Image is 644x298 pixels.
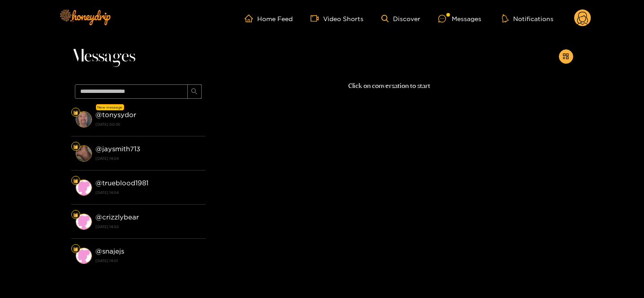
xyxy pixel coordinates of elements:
img: Fan Level [73,110,78,115]
a: Discover [381,15,420,22]
strong: @ tonysydor [95,111,136,118]
button: Notifications [499,14,556,23]
img: Fan Level [73,144,78,149]
strong: [DATE] 14:02 [95,223,201,231]
strong: @ crizzlybear [95,213,139,221]
div: New message [96,104,124,110]
strong: [DATE] 14:04 [95,154,201,162]
span: home [245,14,257,22]
strong: @ snajejs [95,247,124,255]
img: conversation [76,180,92,196]
strong: @ jaysmith713 [95,145,140,153]
img: Fan Level [73,212,78,218]
strong: @ trueblood1981 [95,179,148,187]
span: Messages [71,46,135,67]
button: appstore-add [559,49,573,64]
img: conversation [76,145,92,162]
strong: [DATE] 14:04 [95,188,201,197]
img: Fan Level [73,246,78,252]
span: video-camera [311,14,323,22]
p: Click on conversation to start [206,81,573,91]
button: search [187,84,202,99]
strong: [DATE] 14:01 [95,257,201,265]
img: conversation [76,111,92,127]
strong: [DATE] 00:36 [95,120,201,128]
span: search [191,88,198,96]
img: Fan Level [73,178,78,184]
img: conversation [76,248,92,264]
span: appstore-add [562,53,569,61]
a: Video Shorts [311,14,363,22]
img: conversation [76,214,92,230]
a: Home Feed [245,14,293,22]
div: Messages [438,13,481,24]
